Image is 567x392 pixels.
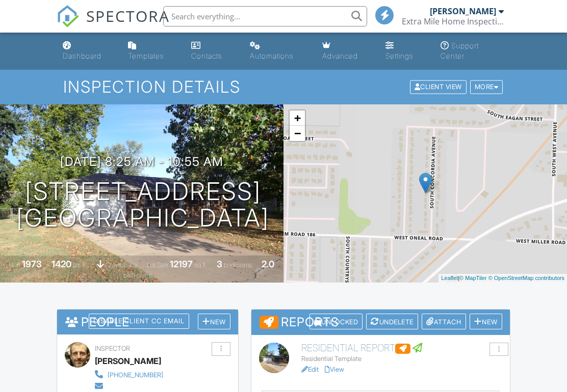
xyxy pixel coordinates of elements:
a: [PHONE_NUMBER] [95,369,212,380]
a: Dashboard [59,37,116,66]
div: [PERSON_NAME] [430,6,496,16]
div: [PHONE_NUMBER] [108,371,163,379]
a: © OpenStreetMap contributors [488,275,564,281]
span: Inspector [95,345,130,352]
input: Search everything... [163,6,367,26]
div: 1973 [22,259,42,269]
h3: [DATE] 8:25 am - 10:55 am [60,155,223,169]
span: sq.ft. [194,261,207,269]
div: 12197 [170,259,193,269]
a: Residential Report Residential Template [301,343,502,363]
img: The Best Home Inspection Software - Spectora [57,5,79,27]
a: Zoom out [290,126,305,141]
a: © MapTiler [459,275,487,281]
a: Settings [381,37,428,66]
a: Edit [301,366,319,373]
a: SPECTORA [57,14,170,35]
h3: People [57,310,238,334]
a: Templates [124,37,178,66]
h1: Inspection Details [63,78,504,96]
h3: Reports [251,310,510,335]
div: More [470,80,503,94]
div: Client View [410,80,467,94]
div: 3 [217,259,222,269]
a: Client View [409,82,469,90]
a: Automations (Basic) [246,37,310,66]
div: Dashboard [63,51,101,60]
span: SPECTORA [86,5,170,26]
a: View [325,366,344,373]
span: Lot Size [147,261,168,269]
div: Unlocked [310,314,363,329]
div: Contacts [191,51,222,60]
span: bathrooms [123,271,152,279]
div: [PERSON_NAME] [95,353,161,369]
div: Extra Mile Home Inspection Services, LLC [402,16,504,26]
div: 2.0 [262,259,274,269]
div: Settings [385,51,414,60]
a: Advanced [318,37,373,66]
div: Advanced [322,51,358,60]
div: New [470,314,502,329]
div: | [439,274,567,283]
h6: Residential Report [301,343,502,354]
a: Contacts [187,37,238,66]
div: Support Center [441,41,479,60]
span: crawlspace [106,261,137,269]
h1: [STREET_ADDRESS] [GEOGRAPHIC_DATA] [16,178,269,232]
div: Undelete [366,314,418,329]
a: Zoom in [290,110,305,126]
div: Disable Client CC Email [89,314,189,329]
div: Residential Template [301,355,502,363]
span: bedrooms [224,261,252,269]
div: Attach [422,314,466,329]
a: Leaflet [441,275,458,281]
div: New [198,314,230,329]
a: Support Center [436,37,508,66]
div: Templates [128,51,164,60]
div: Automations [250,51,294,60]
span: Built [9,261,20,269]
span: sq. ft. [73,261,87,269]
div: 1420 [51,259,71,269]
